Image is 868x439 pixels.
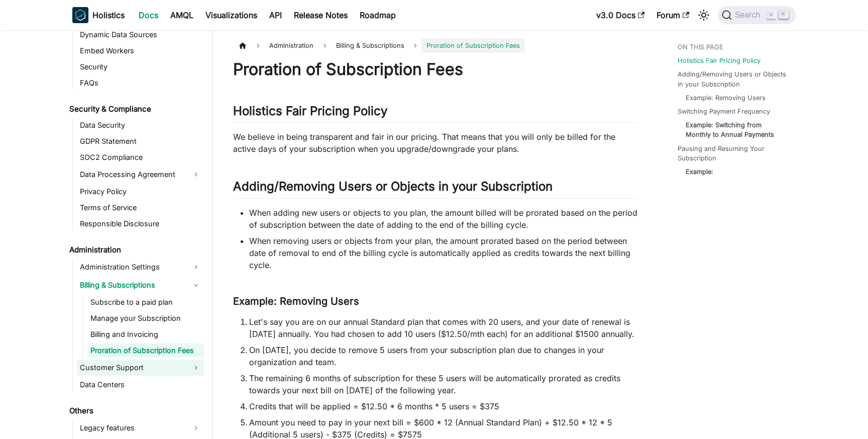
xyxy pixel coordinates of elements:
a: Data Processing Agreement [77,166,204,183]
a: API [263,7,288,23]
span: Search [732,11,767,20]
a: Docs [133,7,164,23]
nav: Docs sidebar [62,30,213,439]
a: Customer Support [77,360,204,376]
a: Manage your Subscription [87,311,204,325]
a: Security & Compliance [66,102,204,116]
h2: Holistics Fair Pricing Policy [233,104,637,123]
a: Administration Settings [77,259,204,275]
a: Subscribe to a paid plan [87,295,204,309]
a: Visualizations [199,7,263,23]
a: FAQs [77,76,204,90]
button: Search (Command+K) [718,6,796,24]
a: Home page [233,38,252,53]
li: Let's say you are on our annual Standard plan that comes with 20 users, and your date of renewal ... [249,316,637,340]
img: Holistics [72,7,88,23]
a: Example: Switching from Monthly to Annual Payments [686,120,786,139]
a: Legacy features [77,420,204,436]
a: Billing & Subscriptions [77,277,204,293]
a: Example: Removing Users [686,93,766,103]
b: Holistics [92,9,125,21]
a: Responsible Disclosure [77,217,204,231]
a: Others [66,404,204,418]
a: Dynamic Data Sources [77,28,204,42]
a: Data Centers [77,378,204,392]
a: HolisticsHolistics [72,7,125,23]
a: GDPR Statement [77,134,204,148]
kbd: ⌘ [766,11,776,20]
a: v3.0 Docs [590,7,650,23]
p: We believe in being transparent and fair in our pricing. That means that you will only be billed ... [233,131,637,155]
a: Billing and Invoicing [87,327,204,341]
a: Switching Payment Frequency [678,107,770,116]
a: Privacy Policy [77,185,204,199]
li: On [DATE], you decide to remove 5 users from your subscription plan due to changes in your organi... [249,344,637,368]
strong: Example: Switching from Monthly to Annual Payments [686,121,774,138]
h1: Proration of Subscription Fees [233,59,637,79]
a: Example: [686,167,713,177]
strong: Example: [686,168,713,175]
li: When adding new users or objects to you plan, the amount billed will be prorated based on the per... [249,207,637,231]
h2: Adding/Removing Users or Objects in your Subscription [233,179,637,198]
a: AMQL [164,7,199,23]
a: Pausing and Resuming Your Subscription [678,144,790,163]
a: Holistics Fair Pricing Policy [678,56,761,65]
h3: Example: Removing Users [233,295,637,308]
a: Forum [650,7,695,23]
span: Proration of Subscription Fees [421,38,525,53]
a: SOC2 Compliance [77,150,204,164]
button: Switch between dark and light mode (currently light mode) [696,7,712,23]
a: Proration of Subscription Fees [87,343,204,358]
li: When removing users or objects from your plan, the amount prorated based on the period between da... [249,235,637,271]
li: Credits that will be applied = $12.50 * 6 months * 5 users = $375 [249,400,637,412]
nav: Breadcrumbs [233,38,637,53]
a: Terms of Service [77,201,204,215]
span: Billing & Subscriptions [331,38,409,53]
li: The remaining 6 months of subscription for these 5 users will be automatically prorated as credit... [249,372,637,396]
a: Adding/Removing Users or Objects in your Subscription [678,69,790,89]
a: Roadmap [354,7,402,23]
a: Data Security [77,118,204,132]
a: Administration [66,243,204,257]
a: Release Notes [288,7,354,23]
a: Security [77,60,204,74]
kbd: K [779,10,789,19]
span: Administration [264,38,318,53]
a: Embed Workers [77,44,204,58]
